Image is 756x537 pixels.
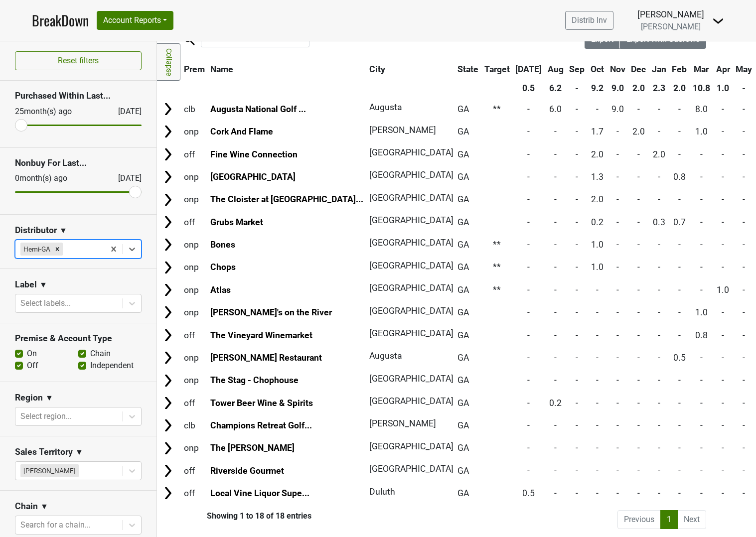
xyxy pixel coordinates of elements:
img: Arrow right [160,282,175,297]
img: Arrow right [160,215,175,230]
img: Arrow right [160,463,175,478]
span: GA [457,127,469,136]
td: off [181,143,207,165]
label: On [27,348,37,360]
span: - [527,240,530,250]
h3: Region [15,393,43,403]
td: onp [181,279,207,300]
span: - [658,262,660,272]
span: - [658,104,660,114]
span: - [678,127,681,136]
span: Augusta [369,351,402,361]
span: 1.7 [591,127,604,136]
span: - [743,375,745,385]
span: Target [484,64,510,74]
a: Local Vine Liquor Supe... [210,488,309,498]
th: Nov: activate to sort column ascending [607,60,628,78]
img: Arrow right [160,260,175,275]
span: GA [457,240,469,250]
span: - [722,104,724,114]
span: - [596,353,599,363]
span: - [743,330,745,340]
span: - [527,353,530,363]
span: - [722,127,724,136]
h3: Nonbuy For Last... [15,158,142,168]
span: GA [457,172,469,182]
span: - [576,353,578,363]
span: - [527,172,530,182]
span: - [700,353,703,363]
span: [GEOGRAPHIC_DATA] [369,147,454,157]
span: - [527,149,530,159]
span: - [743,307,745,317]
span: - [722,398,724,408]
span: - [527,127,530,136]
th: Dec: activate to sort column ascending [628,60,648,78]
span: - [678,262,681,272]
span: 1.0 [591,262,604,272]
span: GA [457,104,469,114]
a: Fine Wine Connection [210,149,298,159]
span: - [616,172,619,182]
h3: Chain [15,501,38,512]
span: - [637,375,640,385]
div: [DATE] [109,106,142,118]
span: [GEOGRAPHIC_DATA] [369,283,454,293]
td: onp [181,347,207,368]
img: Arrow right [160,441,175,456]
span: - [700,217,703,227]
span: - [722,353,724,363]
span: [PERSON_NAME] [641,22,701,31]
a: The [PERSON_NAME] [210,443,295,453]
a: The Stag - Chophouse [210,375,299,385]
span: - [554,194,557,204]
span: [PERSON_NAME] [369,125,436,135]
span: - [554,420,557,430]
a: [PERSON_NAME] Restaurant [210,353,322,363]
th: - [567,79,588,97]
a: BreakDown [32,10,89,31]
span: - [616,149,619,159]
span: - [637,285,640,295]
th: Aug: activate to sort column ascending [545,60,566,78]
a: Atlas [210,285,231,295]
span: [GEOGRAPHIC_DATA] [369,328,454,338]
span: - [658,398,660,408]
span: - [743,262,745,272]
span: - [576,104,578,114]
span: - [678,194,681,204]
span: - [743,172,745,182]
span: GA [457,398,469,408]
span: - [527,330,530,340]
span: - [637,240,640,250]
img: Arrow right [160,305,175,320]
span: - [637,307,640,317]
span: - [616,375,619,385]
span: - [743,194,745,204]
img: Arrow right [160,418,175,433]
span: - [743,149,745,159]
span: Prem [184,64,205,74]
span: - [527,262,530,272]
th: Sep: activate to sort column ascending [567,60,588,78]
a: Riverside Gourmet [210,466,284,476]
span: - [658,375,660,385]
a: Tower Beer Wine & Spirits [210,398,313,408]
img: Arrow right [160,350,175,365]
span: - [637,194,640,204]
span: - [743,217,745,227]
th: 2.3 [649,79,669,97]
span: 2.0 [653,149,665,159]
th: Apr: activate to sort column ascending [714,60,733,78]
span: GA [457,375,469,385]
img: Arrow right [160,147,175,162]
span: GA [457,285,469,295]
span: - [527,398,530,408]
div: Remove Hemi-GA [52,243,63,256]
span: 2.0 [591,149,604,159]
span: - [576,307,578,317]
span: 1.0 [591,240,604,250]
h3: Premise & Account Type [15,333,142,344]
label: Independent [90,360,134,372]
th: 0.5 [513,79,544,97]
